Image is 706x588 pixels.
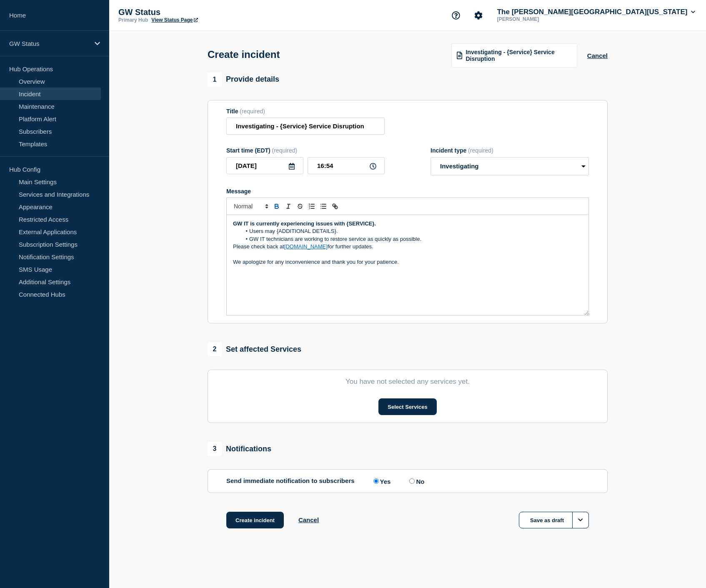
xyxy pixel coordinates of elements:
div: Message [227,215,588,315]
strong: GW IT is currently experiencing issues with {SERVICE}. [233,220,376,227]
div: Title [226,108,385,115]
a: [DOMAIN_NAME] [284,243,328,250]
div: Start time (EDT) [226,147,385,154]
button: Toggle bulleted list [318,201,329,211]
span: 3 [208,442,222,456]
p: We apologize for any inconvenience and thank you for your patience. [233,258,582,266]
p: GW Status [9,40,89,47]
span: (required) [240,108,265,115]
button: Select Services [378,398,436,415]
button: Support [447,7,465,24]
button: Cancel [298,516,319,523]
label: No [407,477,424,485]
button: Create incident [226,512,284,528]
div: Send immediate notification to subscribers [226,477,589,485]
div: Notifications [208,442,271,456]
a: View Status Page [151,17,198,23]
input: Yes [373,478,379,484]
div: Set affected Services [208,342,301,356]
button: The [PERSON_NAME][GEOGRAPHIC_DATA][US_STATE] [496,8,697,16]
span: (required) [468,147,493,154]
p: Primary Hub [118,17,148,23]
span: 1 [208,73,222,87]
button: Toggle strikethrough text [294,201,306,211]
button: Save as draft [519,512,589,528]
input: Title [226,118,385,135]
img: template icon [457,52,463,59]
button: Toggle italic text [283,201,294,211]
li: GW IT technicians are working to restore service as quickly as possible. [241,235,583,243]
p: GW Status [118,8,285,17]
p: Send immediate notification to subscribers [226,477,355,485]
select: Incident type [431,157,589,175]
li: Users may {ADDITIONAL DETAILS}. [241,228,583,235]
button: Toggle link [329,201,341,211]
h1: Create incident [208,49,280,60]
button: Options [572,512,589,528]
div: Provide details [208,73,279,87]
button: Account settings [470,7,487,24]
span: 2 [208,342,222,356]
input: YYYY-MM-DD [226,157,303,174]
button: Cancel [587,52,608,59]
p: You have not selected any services yet. [226,378,589,386]
button: Toggle ordered list [306,201,318,211]
p: [PERSON_NAME] [496,16,582,22]
input: HH:MM [308,157,385,174]
div: Incident type [431,147,589,154]
p: Please check back at for further updates. [233,243,582,250]
label: Yes [371,477,391,485]
button: Toggle bold text [271,201,283,211]
div: Message [226,188,589,195]
span: Investigating - {Service} Service Disruption [466,49,571,62]
input: No [409,478,415,484]
span: (required) [272,147,298,154]
span: Font size [230,201,271,211]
